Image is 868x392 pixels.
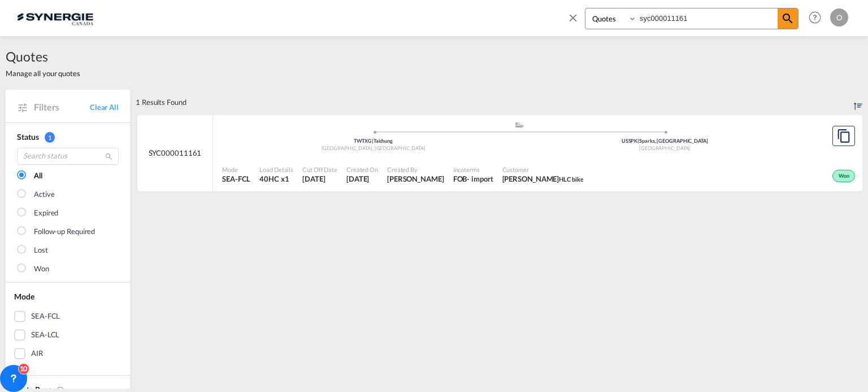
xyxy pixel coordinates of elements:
[839,173,852,180] span: Won
[14,292,34,301] span: Mode
[832,170,855,182] div: Won
[637,8,778,28] input: Enter Quotation Number
[622,138,708,144] span: USSPK Sparks, [GEOGRAPHIC_DATA]
[14,348,121,359] md-checkbox: AIR
[6,68,80,78] span: Manage all your quotes
[346,165,378,174] span: Created On
[17,132,38,142] span: Status
[453,174,467,184] div: FOB
[17,131,119,143] div: Status 1
[354,138,393,144] span: TWTXG Taichung
[637,138,639,144] span: |
[502,165,584,174] span: Customer
[805,8,830,28] div: Help
[502,174,584,184] span: Hala Laalj HLC bike
[346,174,378,184] span: 7 May 2025
[17,148,119,165] input: Search status
[567,8,585,35] span: icon-close
[467,174,493,184] div: - import
[6,47,80,65] span: Quotes
[222,174,250,184] span: SEA-FCL
[14,329,121,341] md-checkbox: SEA-LCL
[259,165,293,174] span: Load Details
[453,174,493,184] div: FOB import
[322,145,426,151] span: [GEOGRAPHIC_DATA], [GEOGRAPHIC_DATA]
[832,126,855,146] button: Copy Quote
[259,174,293,184] span: 40HC x 1
[34,189,54,200] div: Active
[781,12,795,25] md-icon: icon-magnify
[34,208,58,219] div: Expired
[105,152,113,161] md-icon: icon-magnify
[854,90,862,114] div: Sort by: Created On
[136,90,186,114] div: 1 Results Found
[567,11,579,24] md-icon: icon-close
[222,165,250,174] span: Mode
[778,8,798,29] span: icon-magnify
[372,138,374,144] span: |
[34,170,42,182] div: All
[387,174,444,184] span: Rosa Ho
[45,132,55,143] span: 1
[559,175,583,183] span: HLC bike
[17,5,93,30] img: 1f56c880d42311ef80fc7dca854c8e59.png
[830,8,848,27] div: O
[837,129,850,143] md-icon: assets/icons/custom/copyQuote.svg
[34,263,49,275] div: Won
[137,115,862,192] div: SYC000011161 assets/icons/custom/ship-fill.svgassets/icons/custom/roll-o-plane.svgOriginTaichung ...
[453,165,493,174] span: Incoterms
[34,245,48,256] div: Lost
[387,165,444,174] span: Created By
[149,148,202,158] span: SYC000011161
[31,311,60,322] div: SEA-FCL
[34,226,95,237] div: Follow-up Required
[14,311,121,322] md-checkbox: SEA-FCL
[34,101,90,113] span: Filters
[513,122,526,127] md-icon: assets/icons/custom/ship-fill.svg
[90,102,119,112] a: Clear All
[31,329,59,341] div: SEA-LCL
[639,145,690,151] span: [GEOGRAPHIC_DATA]
[302,174,337,184] span: 7 May 2025
[31,348,43,359] div: AIR
[302,165,337,174] span: Cut Off Date
[805,8,824,27] span: Help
